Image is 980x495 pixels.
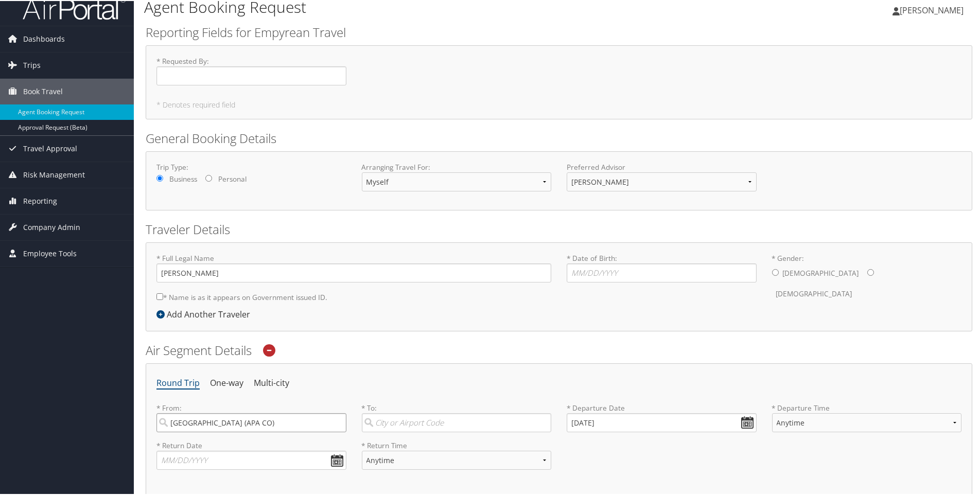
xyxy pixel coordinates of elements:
h5: * Denotes required field [156,100,961,108]
label: [DEMOGRAPHIC_DATA] [776,283,852,303]
li: One-way [210,373,243,392]
input: * Requested By: [156,65,346,84]
label: [DEMOGRAPHIC_DATA] [783,262,859,282]
input: * Date of Birth: [567,262,757,281]
input: * Full Legal Name [156,262,551,281]
span: Trips [23,51,41,77]
span: Risk Management [23,161,85,187]
label: * Return Time [362,439,552,450]
span: Employee Tools [23,240,77,266]
span: Company Admin [23,214,80,239]
input: * Name is as it appears on Government issued ID. [156,292,163,299]
span: Book Travel [23,78,63,103]
li: Round Trip [156,373,200,392]
input: * Gender:[DEMOGRAPHIC_DATA][DEMOGRAPHIC_DATA] [772,268,779,275]
input: City or Airport Code [156,412,346,431]
h2: Air Segment Details [146,341,972,358]
label: Arranging Travel For: [362,161,552,171]
span: Reporting [23,187,57,213]
label: * Departure Date [567,402,757,412]
label: * Gender: [772,252,962,303]
select: * Departure Time [772,412,962,431]
label: Business [169,173,197,183]
h2: General Booking Details [146,129,972,146]
h2: Traveler Details [146,220,972,237]
h2: Reporting Fields for Empyrean Travel [146,23,972,40]
input: MM/DD/YYYY [567,412,757,431]
label: * Name is as it appears on Government issued ID. [156,287,327,306]
input: MM/DD/YYYY [156,450,346,469]
label: Personal [218,173,247,183]
label: * Full Legal Name [156,252,551,281]
label: * Date of Birth: [567,252,757,281]
span: [PERSON_NAME] [900,4,964,15]
label: * From: [156,402,346,431]
span: Travel Approval [23,135,77,161]
input: * Gender:[DEMOGRAPHIC_DATA][DEMOGRAPHIC_DATA] [867,268,874,275]
label: * To: [362,402,552,431]
div: Add Another Traveler [156,307,255,320]
label: Preferred Advisor [567,161,757,171]
label: * Departure Time [772,402,962,439]
li: Multi-city [254,373,289,392]
span: Dashboards [23,25,65,51]
label: * Requested By : [156,55,346,84]
label: * Return Date [156,439,346,450]
label: Trip Type: [156,161,346,171]
input: City or Airport Code [362,412,552,431]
